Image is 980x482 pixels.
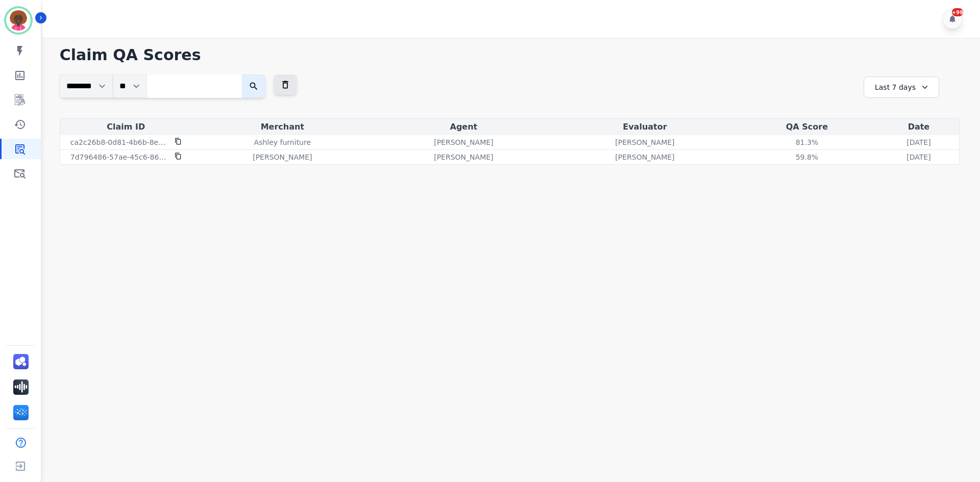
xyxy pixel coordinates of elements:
[615,152,674,162] p: [PERSON_NAME]
[952,8,963,16] div: +99
[906,137,930,147] p: [DATE]
[375,121,552,133] div: Agent
[784,137,830,147] div: 81.3 %
[880,121,957,133] div: Date
[60,46,960,64] h1: Claim QA Scores
[6,8,31,33] img: Bordered avatar
[194,121,371,133] div: Merchant
[556,121,733,133] div: Evaluator
[784,152,830,162] div: 59.8 %
[254,137,311,147] p: Ashley furniture
[70,137,168,147] p: ca2c26b8-0d81-4b6b-8e03-e691e1024362
[434,137,493,147] p: [PERSON_NAME]
[615,137,674,147] p: [PERSON_NAME]
[906,152,930,162] p: [DATE]
[253,152,312,162] p: [PERSON_NAME]
[864,77,939,98] div: Last 7 days
[738,121,876,133] div: QA Score
[434,152,493,162] p: [PERSON_NAME]
[70,152,168,162] p: 7d796486-57ae-45c6-8697-744bab4600a1
[62,121,190,133] div: Claim ID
